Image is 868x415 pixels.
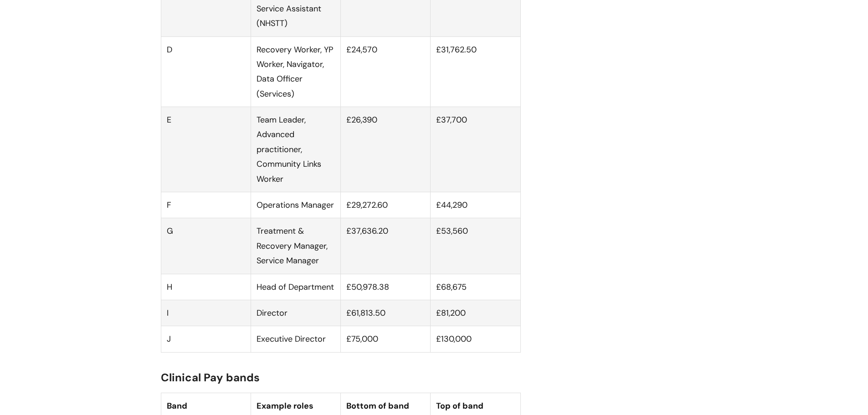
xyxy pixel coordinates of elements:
td: £24,570 [341,36,431,107]
td: £29,272.60 [341,192,431,218]
td: F [161,192,251,218]
td: E [161,107,251,192]
td: Director [251,300,340,326]
td: Executive Director [251,326,340,352]
span: Clinical Pay bands [161,370,260,384]
td: £31,762.50 [431,36,520,107]
td: £26,390 [341,107,431,192]
td: £50,978.38 [341,274,431,300]
td: £130,000 [431,326,520,352]
td: I [161,300,251,326]
td: £68,675 [431,274,520,300]
td: £44,290 [431,192,520,218]
td: £75,000 [341,326,431,352]
td: J [161,326,251,352]
td: £81,200 [431,300,520,326]
td: G [161,218,251,274]
td: £61,813.50 [341,300,431,326]
td: Team Leader, Advanced practitioner, Community Links Worker [251,107,340,192]
td: Head of Department [251,274,340,300]
td: H [161,274,251,300]
td: £37,700 [431,107,520,192]
td: Recovery Worker, YP Worker, Navigator, Data Officer (Services) [251,36,340,107]
td: D [161,36,251,107]
td: Operations Manager [251,192,340,218]
td: £37,636.20 [341,218,431,274]
td: £53,560 [431,218,520,274]
td: Treatment & Recovery Manager, Service Manager [251,218,340,274]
